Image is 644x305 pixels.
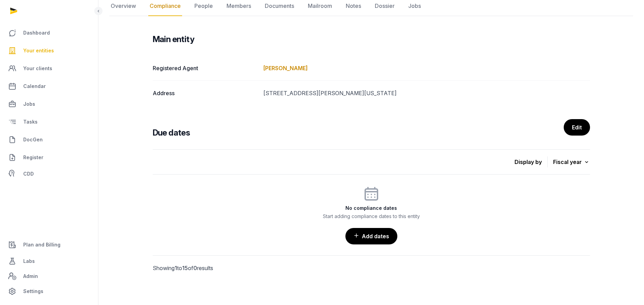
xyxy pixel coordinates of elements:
dd: [STREET_ADDRESS][PERSON_NAME][US_STATE] [263,89,590,97]
span: 0 [193,265,197,271]
a: Edit [564,119,590,136]
span: DocGen [23,136,43,144]
h3: Main entity [153,34,194,45]
span: 1 [175,265,177,271]
a: CDD [5,167,93,181]
span: Calendar [23,82,46,90]
p: Start adding compliance dates to this entity [153,213,590,220]
div: Fiscal year [553,157,590,167]
a: Calendar [5,78,93,94]
a: Dashboard [5,25,93,41]
a: Your entities [5,42,93,59]
dt: Address [153,89,258,97]
a: Labs [5,253,93,269]
dt: Registered Agent [153,64,258,72]
span: 15 [182,265,188,271]
p: Showing to of results [153,256,254,280]
a: [PERSON_NAME] [263,65,308,72]
a: DocGen [5,131,93,148]
span: Jobs [23,100,35,108]
span: Register [23,153,43,162]
a: Admin [5,269,93,283]
a: Tasks [5,114,93,130]
span: Your clients [23,64,52,73]
p: Display by [515,156,548,167]
span: Dashboard [23,29,50,37]
span: Tasks [23,118,38,126]
span: Plan and Billing [23,241,60,249]
span: Your entities [23,47,54,55]
span: Settings [23,287,43,295]
h3: Due dates [153,127,190,138]
span: Labs [23,257,35,265]
span: Admin [23,272,38,280]
h3: No compliance dates [153,205,590,212]
span: CDD [23,170,34,178]
a: Register [5,149,93,166]
a: Plan and Billing [5,237,93,253]
a: Settings [5,283,93,300]
a: Your clients [5,60,93,77]
a: Jobs [5,96,93,112]
a: Add dates [345,228,397,244]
